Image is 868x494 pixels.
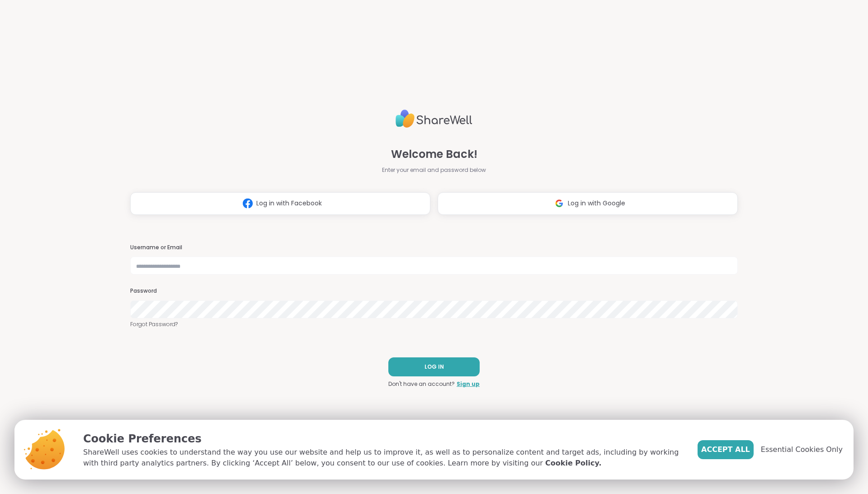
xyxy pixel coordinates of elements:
[239,195,256,212] img: ShareWell Logomark
[391,146,477,162] span: Welcome Back!
[438,192,738,215] button: Log in with Google
[701,444,750,455] span: Accept All
[761,444,843,455] span: Essential Cookies Only
[425,363,444,371] span: LOG IN
[83,447,683,469] p: ShareWell uses cookies to understand the way you use our website and help us to improve it, as we...
[130,287,738,295] h3: Password
[382,166,486,174] span: Enter your email and password below
[568,199,625,208] span: Log in with Google
[457,380,480,388] a: Sign up
[130,244,738,252] h3: Username or Email
[130,192,430,215] button: Log in with Facebook
[130,320,738,328] a: Forgot Password?
[388,380,455,388] span: Don't have an account?
[698,440,754,459] button: Accept All
[545,458,601,469] a: Cookie Policy.
[83,431,683,447] p: Cookie Preferences
[551,195,568,212] img: ShareWell Logomark
[256,199,322,208] span: Log in with Facebook
[388,357,480,376] button: LOG IN
[396,106,472,132] img: ShareWell Logo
